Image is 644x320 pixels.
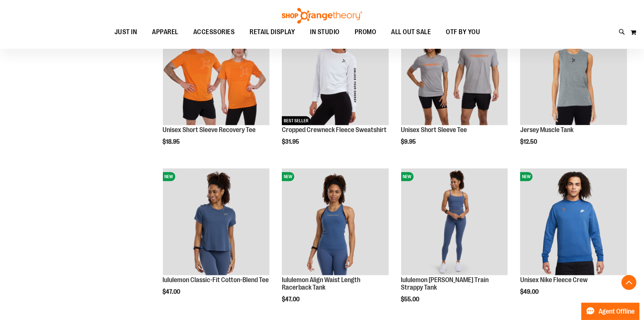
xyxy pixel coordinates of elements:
a: Jersey Muscle TankNEW [520,18,627,126]
span: Agent Offline [599,308,635,315]
a: lululemon Align Waist Length Racerback TankNEW [282,168,389,276]
button: Agent Offline [581,303,639,320]
button: Back To Top [621,275,636,290]
a: lululemon Wunder Train Strappy TankNEW [401,168,508,276]
img: Jersey Muscle Tank [520,18,627,125]
a: Cropped Crewneck Fleece SweatshirtNEWBEST SELLER [282,18,389,126]
img: Cropped Crewneck Fleece Sweatshirt [282,18,389,125]
span: RETAIL DISPLAY [250,24,295,41]
img: Unisex Short Sleeve Recovery Tee [163,18,270,125]
span: NEW [163,172,175,181]
div: product [397,15,512,164]
span: IN STUDIO [310,24,340,41]
img: Shop Orangetheory [281,8,363,24]
span: NEW [520,172,533,181]
span: $12.50 [520,138,538,145]
div: product [278,15,393,164]
div: product [159,165,274,314]
a: Unisex Short Sleeve Recovery TeeNEW [163,18,270,126]
a: Jersey Muscle Tank [520,126,573,134]
span: $49.00 [520,288,540,295]
div: product [516,15,631,164]
span: $55.00 [401,296,421,303]
a: lululemon Classic-Fit Cotton-Blend TeeNEW [163,168,270,276]
img: lululemon Wunder Train Strappy Tank [401,168,508,275]
span: $47.00 [282,296,301,303]
a: Unisex Short Sleeve Tee [401,126,467,134]
img: lululemon Classic-Fit Cotton-Blend Tee [163,168,270,275]
span: BEST SELLER [282,116,310,125]
span: $18.95 [163,138,181,145]
img: lululemon Align Waist Length Racerback Tank [282,168,389,275]
span: JUST IN [114,24,137,41]
span: ALL OUT SALE [391,24,431,41]
div: product [516,165,631,314]
a: Unisex Short Sleeve TeeNEW [401,18,508,126]
span: ACCESSORIES [193,24,235,41]
a: Cropped Crewneck Fleece Sweatshirt [282,126,387,134]
span: PROMO [355,24,376,41]
a: lululemon Classic-Fit Cotton-Blend Tee [163,276,269,284]
a: lululemon [PERSON_NAME] Train Strappy Tank [401,276,489,291]
a: Unisex Nike Fleece Crew [520,276,588,284]
span: NEW [282,172,294,181]
a: Unisex Nike Fleece CrewNEW [520,168,627,276]
span: $31.95 [282,138,300,145]
img: Unisex Nike Fleece Crew [520,168,627,275]
div: product [159,15,274,164]
a: lululemon Align Waist Length Racerback Tank [282,276,360,291]
a: Unisex Short Sleeve Recovery Tee [163,126,256,134]
img: Unisex Short Sleeve Tee [401,18,508,125]
span: $47.00 [163,288,182,295]
span: APPAREL [152,24,178,41]
span: $9.95 [401,138,417,145]
span: NEW [401,172,414,181]
span: OTF BY YOU [446,24,480,41]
